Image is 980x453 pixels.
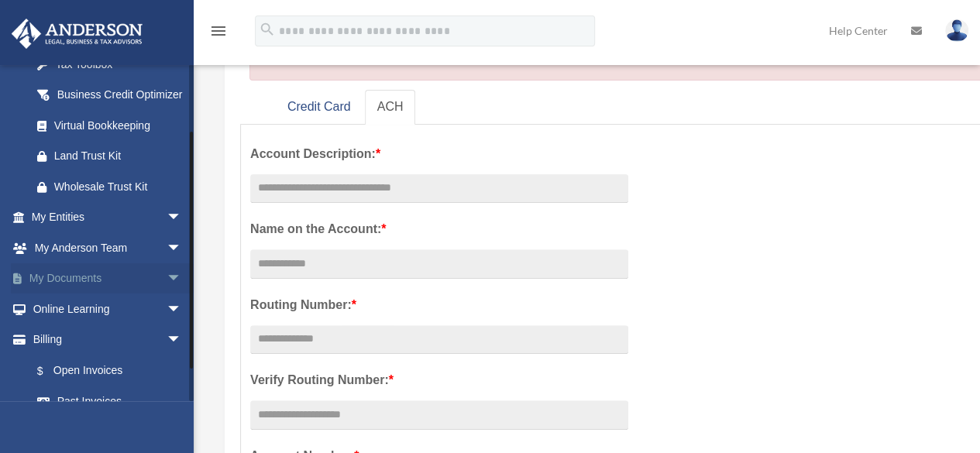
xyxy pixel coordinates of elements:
[945,19,968,42] img: User Pic
[250,294,628,316] label: Routing Number:
[22,80,205,111] a: Business Credit Optimizer
[275,90,363,125] a: Credit Card
[167,324,198,356] span: arrow_drop_down
[250,143,628,165] label: Account Description:
[54,85,186,105] div: Business Credit Optimizer
[46,362,53,381] span: $
[250,218,628,240] label: Name on the Account:
[22,141,205,172] a: Land Trust Kit
[22,386,205,417] a: Past Invoices
[54,146,186,166] div: Land Trust Kit
[167,232,198,264] span: arrow_drop_down
[11,324,205,355] a: Billingarrow_drop_down
[54,116,186,136] div: Virtual Bookkeeping
[22,355,205,386] a: $Open Invoices
[365,90,416,125] a: ACH
[11,202,205,233] a: My Entitiesarrow_drop_down
[7,19,147,49] img: Anderson Advisors Platinum Portal
[209,22,228,40] i: menu
[209,27,228,40] a: menu
[11,263,205,294] a: My Documentsarrow_drop_down
[250,369,628,391] label: Verify Routing Number:
[167,263,198,295] span: arrow_drop_down
[11,293,205,324] a: Online Learningarrow_drop_down
[54,177,186,197] div: Wholesale Trust Kit
[22,110,205,141] a: Virtual Bookkeeping
[11,232,205,263] a: My Anderson Teamarrow_drop_down
[259,21,276,38] i: search
[167,293,198,325] span: arrow_drop_down
[22,171,205,202] a: Wholesale Trust Kit
[167,202,198,234] span: arrow_drop_down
